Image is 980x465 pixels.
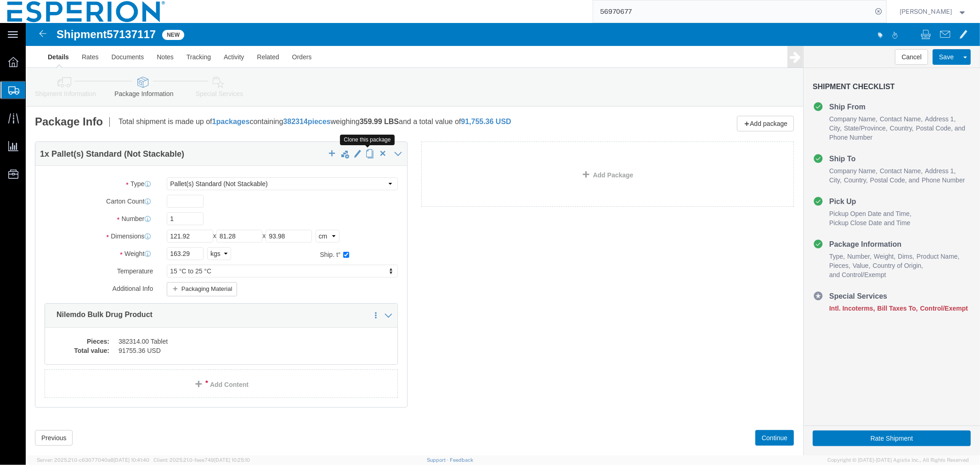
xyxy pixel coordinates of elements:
a: Support [427,457,450,463]
span: [DATE] 10:41:40 [113,457,149,463]
span: Server: 2025.21.0-c63077040a8 [37,457,149,463]
span: Client: 2025.21.0-faee749 [153,457,250,463]
span: Alexandra Breaux [900,6,952,17]
span: Copyright © [DATE]-[DATE] Agistix Inc., All Rights Reserved [827,456,969,464]
button: [PERSON_NAME] [900,6,968,17]
a: Feedback [450,457,473,463]
input: Search for shipment number, reference number [593,0,872,23]
span: [DATE] 10:25:10 [214,457,250,463]
iframe: FS Legacy Container [26,23,980,455]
